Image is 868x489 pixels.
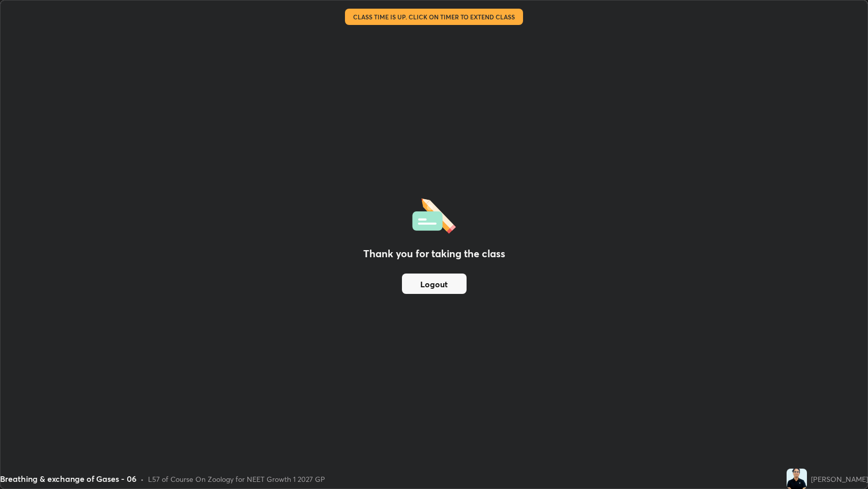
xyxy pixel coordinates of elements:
img: offlineFeedback.1438e8b3.svg [412,195,456,234]
img: 44dbf02e4033470aa5e07132136bfb12.jpg [787,469,807,489]
div: L57 of Course On Zoology for NEET Growth 1 2027 GP [148,474,325,484]
div: [PERSON_NAME] [811,474,868,484]
div: • [140,474,144,484]
h2: Thank you for taking the class [363,246,505,261]
button: Logout [402,274,467,294]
